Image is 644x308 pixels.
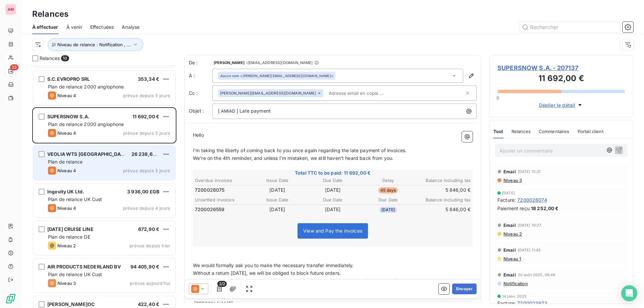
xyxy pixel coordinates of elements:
div: grid [32,66,176,308]
span: Facture : [497,300,516,307]
span: Email [503,272,516,278]
span: Plan de relance DE [48,234,90,240]
span: AIR PRODUCTS NEDERLAND BV [47,264,121,269]
span: Niveau 4 [57,93,76,98]
span: 11 692,00 € [132,114,159,119]
span: AMIAD [220,108,236,115]
span: À effectuer [32,24,58,30]
span: prévue depuis 5 jours [123,168,170,173]
span: ] Late payment [236,108,271,114]
span: Déplier le détail [539,102,576,109]
span: [DATE] 11:42 [518,248,541,252]
span: 7200026074 [517,196,547,203]
th: Issue Date [250,196,305,203]
span: Plan de relance 2000 anglophone [48,121,124,127]
span: [PERSON_NAME] [214,61,245,65]
td: [DATE] [250,206,305,213]
label: À : [189,72,212,79]
div: <[PERSON_NAME][EMAIL_ADDRESS][DOMAIN_NAME]> [220,73,333,78]
em: Aucun nom [220,73,239,78]
span: Total TTC to be paid: 11 692,00 € [194,170,472,176]
td: [DATE] [305,186,360,194]
span: 26 238,62 € [131,151,160,157]
span: 18 252,00 € [531,205,559,212]
span: SUPERSNOW S.A. [47,114,90,119]
span: Relances [40,55,60,62]
span: prévue depuis 5 jours [123,93,170,98]
span: Niveau 2 [57,243,76,248]
span: 672,90 € [138,226,159,232]
span: [DATE] [379,207,397,213]
span: 94 405,90 € [130,264,159,269]
span: Email [503,247,516,253]
span: SUPERSNOW S.A. - 207137 [497,63,625,72]
span: Commentaires [539,129,570,134]
span: In the interests of all concerned, we hope that you will settle this matter as quickly as possible. [193,278,405,284]
span: Niveau 4 [57,130,76,136]
span: Analyse [122,24,140,30]
span: 422,40 € [138,301,159,307]
span: [DATE] 10:27 [518,223,541,227]
span: Yours faithfully [193,293,226,299]
span: 7200026075 [195,187,225,193]
span: Email [503,223,516,228]
span: prévue depuis 5 jours [123,130,170,136]
td: [DATE] [305,206,360,213]
th: Due Date [305,177,360,184]
div: Open Intercom Messenger [621,285,637,301]
img: Logo LeanPay [5,293,16,304]
td: 5 846,00 € [416,186,471,194]
span: Facture : [497,196,516,203]
span: Niveau de relance : Notification , ... [57,42,131,47]
span: [PERSON_NAME][EMAIL_ADDRESS][DOMAIN_NAME] [220,91,316,95]
span: S.C.EVROPRO SRL [47,76,90,82]
td: 7200026559 [195,206,249,213]
span: Niveau 4 [57,205,76,211]
span: 353,34 € [138,76,159,82]
button: Niveau de relance : Notification , ... [48,38,143,51]
span: 20 août 2025, 08:49 [518,273,555,277]
span: Effectuées [90,24,114,30]
th: Due Date [361,196,416,203]
input: Adresse email en copie ... [326,88,404,98]
th: Issue Date [250,177,305,184]
button: Déplier le détail [537,101,586,109]
span: Niveau 4 [57,168,76,173]
span: - [EMAIL_ADDRESS][DOMAIN_NAME] [246,61,313,65]
span: 3 936,00 £GB [127,189,159,194]
span: 45 days [378,187,398,193]
span: prévue aujourd’hui [130,281,170,286]
h3: Relances [32,8,68,20]
span: prévue depuis 4 jours [123,205,170,211]
span: I'm taking the liberty of coming back to you once again regarding the late payment of invoices. [193,147,407,153]
span: Plan de relance UK Cust [48,196,102,202]
span: 7200023973 [517,300,547,307]
td: 5 846,00 € [416,206,471,213]
span: [ [218,108,220,114]
span: We would formally ask you to make the necessary transfer immediately. [193,262,354,268]
span: Plan de relance UK Cust [48,271,102,277]
span: 10 [61,55,69,61]
span: Portail client [578,129,603,134]
span: View and Pay the invoices [303,228,362,234]
span: 2/2 [217,281,227,287]
th: Delay [361,177,416,184]
span: [DATE] 15:31 [518,170,541,174]
span: [PERSON_NAME]OC [47,301,95,307]
span: Without a return [DATE], we will be obliged to block future orders. [193,270,341,276]
span: Ingevity UK Ltd. [47,189,84,194]
div: AM [5,4,16,15]
span: Plan de relance 2000 anglophone [48,84,124,89]
th: Unsettled invoices [195,196,249,203]
span: [DATE] [502,191,515,195]
span: Niveau 1 [503,256,521,261]
span: Notification [503,281,528,286]
button: Envoyer [452,284,477,294]
span: [DATE] CRUISE LINE [47,226,94,232]
span: Niveau 3 [503,178,522,183]
th: Balance including tax [416,177,471,184]
span: Hello [193,132,204,138]
span: Email [503,169,516,174]
th: Balance including tax [416,196,471,203]
span: Relances [512,129,531,134]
